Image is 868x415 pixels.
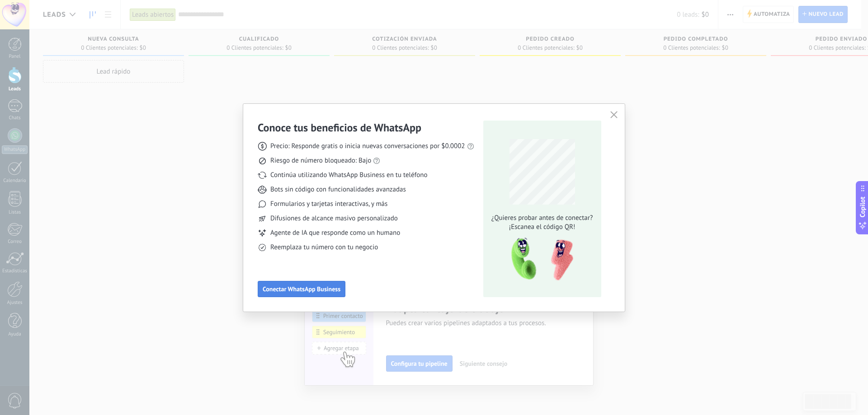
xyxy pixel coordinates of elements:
[270,243,378,252] span: Reemplaza tu número con tu negocio
[270,228,400,238] span: Agente de IA que responde como un humano
[270,214,398,223] span: Difusiones de alcance masivo personalizado
[258,281,345,297] button: Conectar WhatsApp Business
[489,223,595,232] span: ¡Escanea el código QR!
[263,286,340,292] span: Conectar WhatsApp Business
[270,171,427,180] span: Continúa utilizando WhatsApp Business en tu teléfono
[258,121,421,135] h3: Conoce tus beneficios de WhatsApp
[489,214,595,223] span: ¿Quieres probar antes de conectar?
[270,142,465,151] span: Precio: Responde gratis o inicia nuevas conversaciones por $0.0002
[504,235,575,284] img: qr-pic-1x.png
[270,185,406,194] span: Bots sin código con funcionalidades avanzadas
[270,156,371,165] span: Riesgo de número bloqueado: Bajo
[270,200,387,209] span: Formularios y tarjetas interactivas, y más
[858,196,867,217] span: Copilot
